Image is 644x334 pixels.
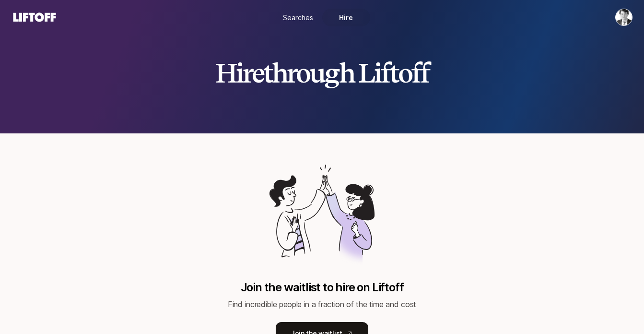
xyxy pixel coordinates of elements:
span: Searches [283,12,313,23]
h2: Hire [215,59,429,87]
p: Find incredible people in a fraction of the time and cost [228,298,416,310]
a: Hire [322,9,370,26]
p: Join the waitlist to hire on Liftoff [241,281,404,294]
button: Henry MacDonald [615,9,632,26]
img: Henry MacDonald [616,9,632,25]
span: Hire [339,12,353,23]
span: through Liftoff [263,57,429,89]
a: Searches [274,9,322,26]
